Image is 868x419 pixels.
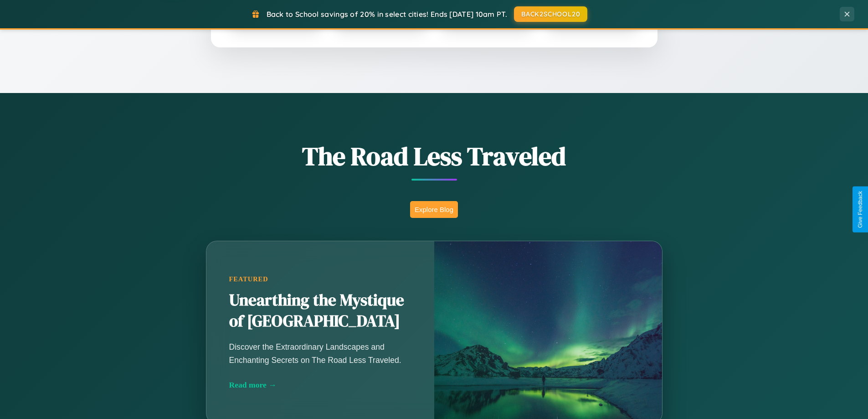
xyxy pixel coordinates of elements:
[161,139,708,174] h1: The Road Less Traveled
[857,191,863,228] div: Give Feedback
[229,380,411,390] div: Read more →
[229,275,411,283] div: Featured
[514,6,587,22] button: BACK2SCHOOL20
[229,341,411,366] p: Discover the Extraordinary Landscapes and Enchanting Secrets on The Road Less Traveled.
[410,201,458,218] button: Explore Blog
[229,290,411,332] h2: Unearthing the Mystique of [GEOGRAPHIC_DATA]
[267,10,507,19] span: Back to School savings of 20% in select cities! Ends [DATE] 10am PT.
